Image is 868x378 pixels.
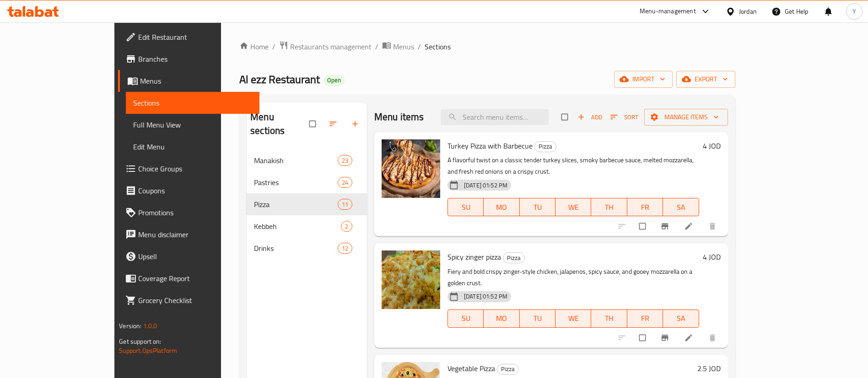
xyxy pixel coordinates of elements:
button: FR [627,309,663,328]
button: SU [447,309,484,328]
a: Sections [126,92,259,114]
span: Menus [140,75,252,86]
button: SA [663,198,699,216]
button: import [614,71,673,88]
span: Open [323,76,345,84]
img: Spicy zinger pizza [382,250,440,309]
span: export [684,74,728,85]
button: MO [484,309,519,328]
span: SA [667,312,695,325]
span: Pizza [503,253,524,263]
span: SA [667,201,695,214]
span: Select all sections [304,115,323,133]
span: Sections [133,97,252,108]
span: TH [595,312,623,325]
a: Support.OpsPlatform [119,345,177,357]
span: Choice Groups [138,163,252,174]
button: TU [520,198,555,216]
span: TU [523,312,552,325]
span: Al ezz Restaurant [239,69,320,90]
span: 24 [338,178,352,187]
span: Y [852,6,856,16]
div: Pizza [503,252,525,263]
button: Add [575,110,604,124]
button: FR [627,198,663,216]
h2: Menu items [374,110,424,124]
div: Drinks [254,243,338,254]
span: Promotions [138,207,252,218]
a: Edit menu item [684,222,695,231]
a: Menus [382,41,414,53]
span: Select to update [634,329,653,346]
span: Edit Restaurant [138,32,252,43]
span: 1.0.0 [143,320,157,332]
a: Choice Groups [118,158,259,180]
button: WE [555,198,591,216]
div: Open [323,75,345,86]
span: Menus [393,41,414,52]
nav: breadcrumb [239,41,735,53]
li: / [375,41,378,52]
span: Select to update [634,218,653,235]
a: Branches [118,48,259,70]
button: Sort [608,110,641,124]
div: Manakish23 [247,149,367,171]
span: [DATE] 01:52 PM [460,292,511,301]
div: Pizza [534,141,556,152]
span: Spicy zinger pizza [447,250,501,264]
span: Sort sections [323,114,345,134]
span: WE [559,312,588,325]
span: Kebbeh [254,221,341,232]
h6: 4 JOD [703,250,721,263]
span: Menu disclaimer [138,229,252,240]
span: Vegetable Pizza [447,362,495,375]
span: MO [487,312,516,325]
span: Select section [556,108,575,126]
span: Pastries [254,177,338,188]
span: WE [559,201,588,214]
span: Coupons [138,185,252,196]
a: Coupons [118,180,259,202]
h6: 4 JOD [703,139,721,152]
button: Add section [345,114,367,134]
span: TU [523,201,552,214]
h2: Menu sections [250,110,309,138]
div: Pizza [497,364,519,375]
a: Edit menu item [684,333,695,342]
div: Pizza11 [247,193,367,215]
div: Drinks12 [247,237,367,259]
span: Edit Menu [133,141,252,152]
a: Edit Restaurant [118,26,259,48]
button: TH [591,309,627,328]
button: Branch-specific-item [655,216,677,236]
button: export [676,71,735,88]
span: Grocery Checklist [138,295,252,306]
span: Branches [138,53,252,64]
button: MO [484,198,519,216]
a: Full Menu View [126,114,259,136]
button: SU [447,198,484,216]
span: Pizza [254,199,338,210]
span: Manakish [254,155,338,166]
span: 11 [338,200,352,209]
span: Sections [425,41,451,52]
span: 2 [341,222,352,231]
span: SU [452,312,480,325]
span: Add item [575,110,604,124]
li: / [418,41,421,52]
a: Upsell [118,245,259,267]
div: items [338,177,352,188]
span: Pizza [535,141,556,152]
span: Restaurants management [290,41,372,52]
span: Sort items [604,110,644,124]
span: Upsell [138,251,252,262]
button: Branch-specific-item [655,328,677,348]
span: Manage items [652,112,721,123]
div: Pastries24 [247,171,367,193]
div: Kebbeh2 [247,215,367,237]
li: / [272,41,275,52]
span: Full Menu View [133,119,252,130]
a: Grocery Checklist [118,289,259,311]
